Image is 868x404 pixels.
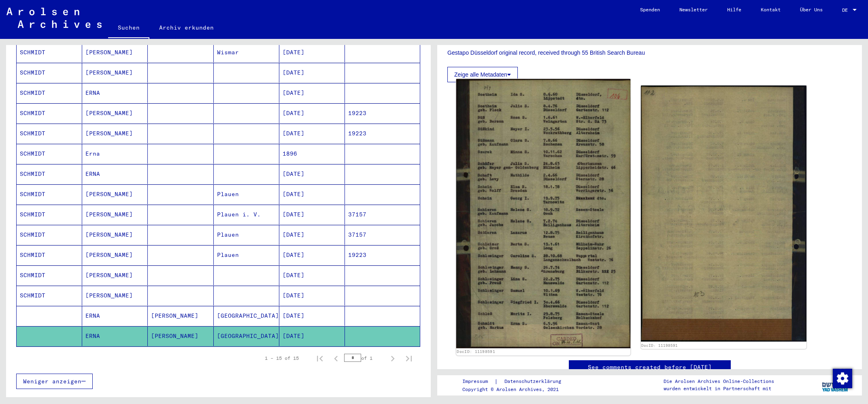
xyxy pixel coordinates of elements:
mat-cell: SCHMIDT [17,225,82,245]
mat-cell: [GEOGRAPHIC_DATA] [214,326,279,346]
mat-cell: [DATE] [279,225,345,245]
mat-cell: [GEOGRAPHIC_DATA] [214,306,279,326]
mat-cell: SCHMIDT [17,245,82,265]
mat-cell: SCHMIDT [17,83,82,103]
mat-cell: [DATE] [279,164,345,184]
p: Gestapo Düsseldorf original record, received through 55 British Search Bureau [447,49,852,57]
button: Next page [385,350,401,366]
mat-cell: SCHMIDT [17,43,82,62]
a: Datenschutzerklärung [498,377,571,386]
mat-cell: 19223 [345,124,420,143]
button: First page [312,350,328,366]
mat-cell: 1896 [279,144,345,164]
mat-cell: [DATE] [279,43,345,62]
mat-cell: Plauen [214,225,279,245]
p: wurden entwickelt in Partnerschaft mit [664,385,774,392]
mat-cell: [DATE] [279,184,345,204]
mat-cell: 37157 [345,205,420,224]
p: Copyright © Arolsen Archives, 2021 [462,386,571,393]
a: DocID: 11198591 [641,343,678,348]
mat-cell: [PERSON_NAME] [82,184,148,204]
mat-cell: SCHMIDT [17,184,82,204]
mat-cell: Wismar [214,43,279,62]
button: Zeige alle Metadaten [447,67,518,82]
mat-cell: [DATE] [279,83,345,103]
img: Arolsen_neg.svg [6,8,102,28]
img: 001.jpg [456,79,630,348]
button: Previous page [328,350,344,366]
mat-cell: SCHMIDT [17,286,82,306]
mat-cell: ERNA [82,306,148,326]
mat-cell: [PERSON_NAME] [82,265,148,285]
mat-cell: [PERSON_NAME] [82,245,148,265]
mat-cell: [PERSON_NAME] [82,43,148,62]
span: DE [842,7,851,13]
mat-cell: [PERSON_NAME] [148,306,213,326]
mat-cell: SCHMIDT [17,103,82,123]
div: 1 – 15 of 15 [265,355,299,362]
mat-cell: ERNA [82,164,148,184]
mat-cell: [PERSON_NAME] [82,124,148,143]
mat-cell: SCHMIDT [17,164,82,184]
mat-cell: SCHMIDT [17,265,82,285]
a: See comments created before [DATE] [588,363,712,372]
mat-cell: [PERSON_NAME] [148,326,213,346]
a: DocID: 11198591 [457,349,495,354]
span: Weniger anzeigen [23,378,81,385]
mat-cell: [DATE] [279,63,345,83]
mat-cell: [PERSON_NAME] [82,225,148,245]
mat-cell: [PERSON_NAME] [82,286,148,306]
mat-cell: 19223 [345,245,420,265]
mat-cell: Plauen [214,184,279,204]
mat-cell: SCHMIDT [17,63,82,83]
mat-cell: SCHMIDT [17,124,82,143]
a: Impressum [462,377,494,386]
button: Last page [401,350,417,366]
mat-cell: [DATE] [279,306,345,326]
mat-cell: Erna [82,144,148,164]
div: of 1 [344,354,385,362]
mat-cell: SCHMIDT [17,205,82,224]
a: Archiv erkunden [149,18,223,37]
mat-cell: [PERSON_NAME] [82,63,148,83]
button: Weniger anzeigen [16,374,93,389]
img: yv_logo.png [820,375,851,395]
img: Zustimmung ändern [833,369,852,388]
mat-cell: [PERSON_NAME] [82,103,148,123]
mat-cell: Plauen [214,245,279,265]
mat-cell: [DATE] [279,326,345,346]
mat-cell: [DATE] [279,245,345,265]
mat-cell: [PERSON_NAME] [82,205,148,224]
mat-cell: SCHMIDT [17,144,82,164]
mat-cell: 19223 [345,103,420,123]
mat-cell: [DATE] [279,103,345,123]
a: Suchen [108,18,149,39]
mat-cell: 37157 [345,225,420,245]
div: | [462,377,571,386]
mat-cell: [DATE] [279,286,345,306]
mat-cell: ERNA [82,326,148,346]
mat-cell: [DATE] [279,124,345,143]
mat-cell: ERNA [82,83,148,103]
mat-cell: [DATE] [279,205,345,224]
mat-cell: Plauen i. V. [214,205,279,224]
p: Die Arolsen Archives Online-Collections [664,378,774,385]
mat-cell: [DATE] [279,265,345,285]
img: 002.jpg [641,86,807,341]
